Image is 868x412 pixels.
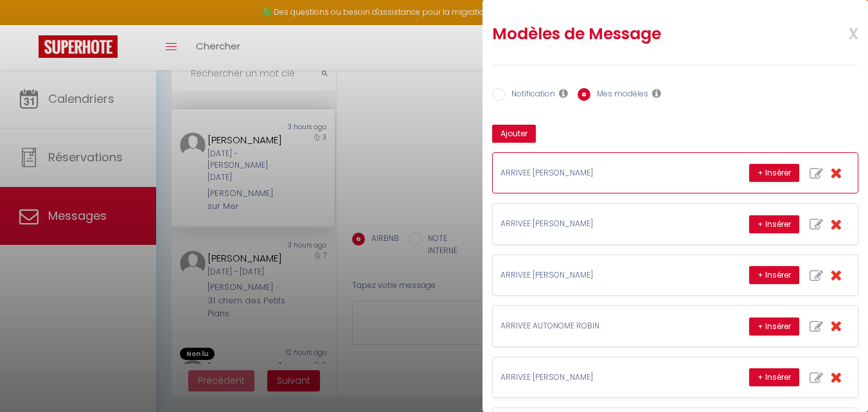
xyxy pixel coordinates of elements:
label: Mes modèles [590,88,648,102]
i: Les modèles généraux sont visibles par vous et votre équipe [652,88,661,98]
h2: Modèles de Message [492,24,792,44]
button: Ajouter [492,125,536,143]
label: Notification [505,88,555,102]
p: ARRIVEE [PERSON_NAME] [500,269,693,282]
button: + Insérer [749,368,799,386]
p: ARRIVEE [PERSON_NAME] [500,372,693,384]
button: + Insérer [749,215,799,233]
p: ARRIVEE [PERSON_NAME] [500,167,693,179]
p: ARRIVEE [PERSON_NAME] [500,218,693,230]
button: + Insérer [749,164,799,182]
button: + Insérer [749,318,799,336]
button: + Insérer [749,266,799,284]
span: x [818,17,858,48]
p: ARRIVEE AUTONOME ROBIN [500,320,693,332]
i: Les notifications sont visibles par toi et ton équipe [559,88,568,98]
